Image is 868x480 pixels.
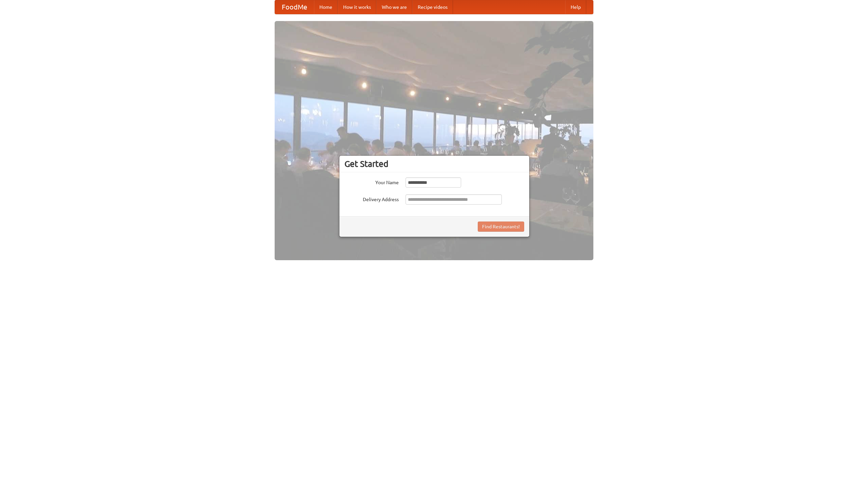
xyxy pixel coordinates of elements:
label: Your Name [344,177,399,186]
a: Who we are [376,0,412,14]
label: Delivery Address [344,194,399,203]
a: Home [314,0,338,14]
button: Find Restaurants! [478,222,524,232]
h3: Get Started [344,159,524,169]
a: Recipe videos [412,0,453,14]
a: Help [565,0,586,14]
a: How it works [338,0,376,14]
a: FoodMe [275,0,314,14]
